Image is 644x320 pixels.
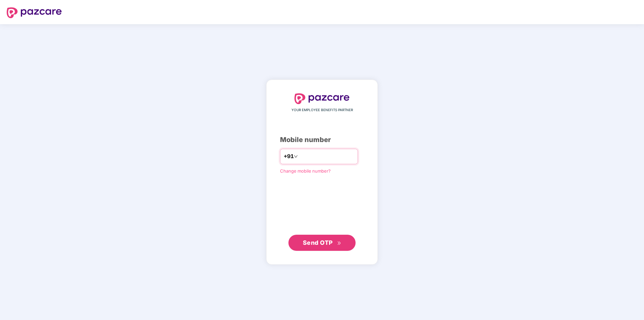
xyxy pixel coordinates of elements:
[7,7,62,18] img: logo
[280,168,331,174] a: Change mobile number?
[288,235,356,251] button: Send OTPdouble-right
[291,107,353,113] span: YOUR EMPLOYEE BENEFITS PARTNER
[294,154,298,158] span: down
[280,135,364,145] div: Mobile number
[337,241,341,245] span: double-right
[294,93,350,104] img: logo
[284,152,294,161] span: +91
[303,239,333,246] span: Send OTP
